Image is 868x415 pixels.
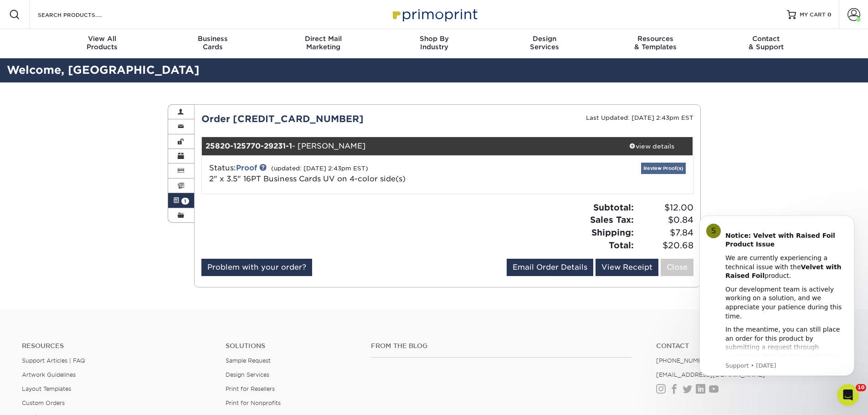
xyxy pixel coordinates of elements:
strong: Shipping: [591,227,634,237]
strong: Sales Tax: [590,215,634,225]
a: view details [611,137,693,155]
a: Proof [236,164,257,172]
span: 10 [856,384,866,391]
a: Close [661,259,693,276]
small: (updated: [DATE] 2:43pm EST) [271,165,368,172]
span: MY CART [800,11,826,19]
div: - [PERSON_NAME] [202,137,611,155]
div: Marketing [268,35,379,51]
a: Contact& Support [711,29,822,58]
h4: From the Blog [371,342,632,350]
a: Print for Nonprofits [226,400,281,406]
a: Design Services [226,371,269,378]
div: view details [611,142,693,151]
a: Email Order Details [507,259,593,276]
span: Direct Mail [268,35,379,43]
a: View Receipt [596,259,658,276]
input: SEARCH PRODUCTS..... [37,9,126,20]
span: View All [47,35,158,43]
a: Print for Resellers [226,385,275,392]
span: $20.68 [637,239,693,252]
img: Primoprint [389,5,480,24]
div: Status: [202,163,529,184]
a: Artwork Guidelines [22,371,76,378]
a: Shop ByIndustry [379,29,489,58]
div: & Templates [600,35,711,51]
a: 2" x 3.5" 16PT Business Cards UV on 4-color side(s) [209,174,406,183]
a: BusinessCards [157,29,268,58]
span: Business [157,35,268,43]
small: Last Updated: [DATE] 2:43pm EST [586,114,693,121]
iframe: Intercom notifications message [686,202,868,390]
strong: 25820-125770-29231-1 [205,142,292,150]
span: 1 [181,198,189,205]
span: Resources [600,35,711,43]
a: Contact [656,342,846,350]
h4: Resources [22,342,212,350]
a: View AllProducts [47,29,158,58]
a: [PHONE_NUMBER] [656,357,713,364]
a: Support Articles | FAQ [22,357,85,364]
strong: Total: [609,240,634,250]
a: Problem with your order? [201,259,312,276]
a: Sample Request [226,357,271,364]
a: Layout Templates [22,385,71,392]
a: Direct MailMarketing [268,29,379,58]
iframe: Intercom live chat [837,384,859,406]
span: $0.84 [637,214,693,226]
span: Shop By [379,35,489,43]
div: Services [489,35,600,51]
a: 1 [168,193,195,208]
a: Review Proof(s) [641,163,686,174]
div: Cards [157,35,268,51]
span: 0 [827,11,832,18]
a: Resources& Templates [600,29,711,58]
h4: Solutions [226,342,357,350]
strong: Subtotal: [593,202,634,212]
div: Industry [379,35,489,51]
span: $7.84 [637,226,693,239]
a: DesignServices [489,29,600,58]
span: $12.00 [637,201,693,214]
span: Design [489,35,600,43]
div: & Support [711,35,822,51]
span: Contact [711,35,822,43]
div: Order [CREDIT_CARD_NUMBER] [195,112,447,126]
a: [EMAIL_ADDRESS][DOMAIN_NAME] [656,371,765,378]
div: Products [47,35,158,51]
a: Custom Orders [22,400,65,406]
